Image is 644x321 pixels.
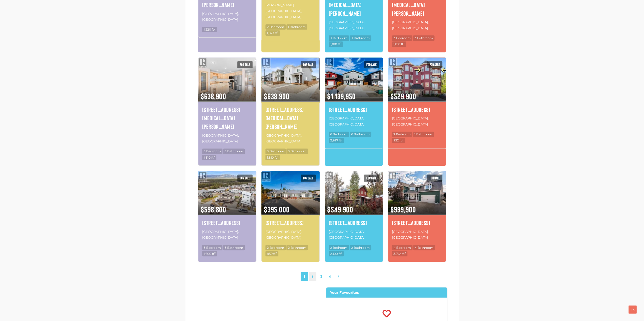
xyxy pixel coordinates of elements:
[265,105,316,131] a: [STREET_ADDRESS][MEDICAL_DATA][PERSON_NAME]
[350,35,371,41] span: 3 Bathroom
[329,228,379,241] p: [GEOGRAPHIC_DATA], [GEOGRAPHIC_DATA]
[392,245,412,250] span: 4 Bedroom
[261,198,320,215] span: $395,000
[286,24,307,30] span: 1 Bathroom
[286,245,308,250] span: 2 Bathroom
[202,228,252,241] p: [GEOGRAPHIC_DATA], [GEOGRAPHIC_DATA]
[301,175,316,182] span: For sale
[265,218,316,227] a: [STREET_ADDRESS]
[388,85,446,102] span: $529,900
[329,251,344,256] span: 2,100 ft
[329,105,379,114] a: [STREET_ADDRESS]
[364,175,379,182] span: For sale
[364,61,379,68] span: For sale
[326,272,334,281] a: 4
[261,57,320,102] img: 214 WITCH HAZEL DRIVE, Whitehorse, Yukon
[392,19,442,32] p: [GEOGRAPHIC_DATA], [GEOGRAPHIC_DATA]
[350,245,371,250] span: 2 Bathroom
[403,42,405,45] sup: 2
[392,41,406,47] span: 1,810 ft
[223,149,245,154] span: 3 Bathroom
[261,170,320,215] img: 104-12 PINTAIL PLACE, Whitehorse, Yukon
[202,155,216,160] span: 1,810 ft
[329,218,379,227] a: [STREET_ADDRESS]
[202,251,217,256] span: 1,600 ft
[265,228,316,241] p: [GEOGRAPHIC_DATA], [GEOGRAPHIC_DATA]
[350,132,371,137] span: 6 Bathroom
[341,252,342,254] sup: 2
[329,138,344,143] span: 2,927 ft
[392,132,412,137] span: 2 Bedroom
[198,57,256,102] img: 218 WITCH HAZEL DRIVE, Whitehorse, Yukon
[301,61,316,68] span: For sale
[392,105,442,114] a: [STREET_ADDRESS]
[402,138,403,141] sup: 2
[265,155,280,160] span: 1,810 ft
[325,57,383,102] img: 47 ELLWOOD STREET, Whitehorse, Yukon
[392,35,412,41] span: 3 Bedroom
[325,198,383,215] span: $549,900
[265,2,316,20] p: [PERSON_NAME][GEOGRAPHIC_DATA], [GEOGRAPHIC_DATA]
[237,175,253,182] span: For sale
[388,57,446,102] img: 208-6100 6TH AVENUE, Whitehorse, Yukon
[265,245,286,250] span: 2 Bedroom
[265,24,286,30] span: 2 Bedroom
[277,155,278,158] sup: 2
[329,245,349,250] span: 2 Bedroom
[325,85,383,102] span: $1,139,950
[340,42,341,45] sup: 2
[276,252,277,254] sup: 2
[392,115,442,128] p: [GEOGRAPHIC_DATA], [GEOGRAPHIC_DATA]
[202,105,252,131] a: [STREET_ADDRESS][MEDICAL_DATA][PERSON_NAME]
[286,149,308,154] span: 3 Bathroom
[329,19,379,32] p: [GEOGRAPHIC_DATA], [GEOGRAPHIC_DATA]
[265,132,316,145] p: [GEOGRAPHIC_DATA], [GEOGRAPHIC_DATA]
[427,61,442,68] span: For sale
[214,155,215,158] sup: 2
[325,170,383,215] img: 1217 7TH AVENUE, Dawson City, Yukon
[392,218,442,227] a: [STREET_ADDRESS]
[202,27,217,32] span: 1,220 ft
[317,272,325,281] a: 3
[265,30,280,36] span: 1,673 ft
[392,251,407,256] span: 3,764 ft
[261,85,320,102] span: $638,900
[277,31,278,34] sup: 2
[392,138,405,143] span: 952 ft
[413,245,435,250] span: 4 Bathroom
[202,218,252,227] a: [STREET_ADDRESS]
[202,10,252,23] p: [GEOGRAPHIC_DATA], [GEOGRAPHIC_DATA]
[329,41,343,47] span: 1,810 ft
[405,252,406,254] sup: 2
[198,170,256,215] img: 5 GOLDENEYE PLACE, Whitehorse, Yukon
[329,132,349,137] span: 6 Bedroom
[341,138,342,141] sup: 2
[265,251,278,256] span: 859 ft
[237,61,253,68] span: For sale
[301,272,308,281] span: 1
[202,149,222,154] span: 3 Bedroom
[427,175,442,182] span: For sale
[388,198,446,215] span: $999,900
[202,245,222,250] span: 3 Bedroom
[413,35,434,41] span: 3 Bathroom
[214,252,216,254] sup: 2
[223,245,245,250] span: 3 Bathroom
[330,290,359,295] strong: Your Favourites
[388,170,446,215] img: 5 GEM PLACE, Whitehorse, Yukon
[265,149,286,154] span: 3 Bedroom
[309,272,316,281] a: 2
[413,132,434,137] span: 1 Bathroom
[198,198,256,215] span: $598,800
[198,85,256,102] span: $638,900
[392,228,442,241] p: [GEOGRAPHIC_DATA], [GEOGRAPHIC_DATA]
[335,272,342,281] a: »
[202,132,252,145] p: [GEOGRAPHIC_DATA], [GEOGRAPHIC_DATA]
